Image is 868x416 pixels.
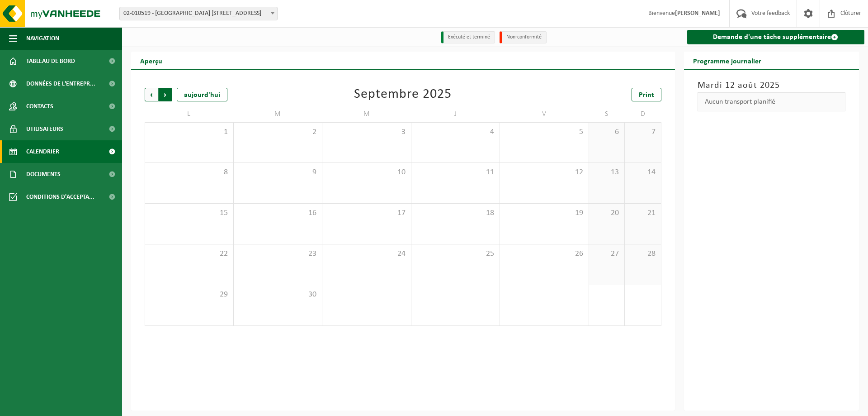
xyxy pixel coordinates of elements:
div: Septembre 2025 [354,88,452,101]
td: L [145,106,234,122]
span: 5 [505,127,584,137]
span: 28 [629,249,656,259]
span: 3 [327,127,406,137]
a: Demande d'une tâche supplémentaire [687,30,865,44]
span: Calendrier [26,140,59,163]
span: 13 [594,167,620,177]
span: 4 [416,127,495,137]
span: 2 [238,127,318,137]
span: Documents [26,163,61,186]
span: 9 [238,167,318,177]
span: Print [639,91,654,99]
h2: Programme journalier [684,52,770,69]
span: 7 [629,127,656,137]
strong: [PERSON_NAME] [675,10,720,17]
span: 02-010519 - CARREFOUR BONCELLES 612 - 4100 BONCELLES, ROUTE DU CONDROZ 16 [120,7,277,20]
td: S [589,106,625,122]
td: J [411,106,500,122]
span: 30 [238,290,318,300]
span: 19 [505,208,584,218]
span: 14 [629,167,656,177]
td: D [625,106,661,122]
span: Suivant [159,88,172,101]
h3: Mardi 12 août 2025 [698,79,846,92]
td: V [500,106,589,122]
span: 02-010519 - CARREFOUR BONCELLES 612 - 4100 BONCELLES, ROUTE DU CONDROZ 16 [119,7,278,20]
div: Aucun transport planifié [698,92,846,111]
span: 6 [594,127,620,137]
span: Utilisateurs [26,118,63,140]
li: Exécuté et terminé [441,31,495,43]
span: Conditions d'accepta... [26,186,94,208]
span: 20 [594,208,620,218]
span: Précédent [145,88,158,101]
span: Tableau de bord [26,50,75,72]
div: aujourd'hui [177,88,227,101]
span: 24 [327,249,406,259]
span: 29 [150,290,229,300]
span: 26 [505,249,584,259]
span: Contacts [26,95,53,118]
span: 16 [238,208,318,218]
li: Non-conformité [500,31,547,43]
a: Print [632,88,661,101]
span: 1 [150,127,229,137]
h2: Aperçu [131,52,171,69]
span: Données de l'entrepr... [26,72,95,95]
span: Navigation [26,27,59,50]
span: 17 [327,208,406,218]
span: 23 [238,249,318,259]
span: 8 [150,167,229,177]
span: 22 [150,249,229,259]
span: 25 [416,249,495,259]
span: 21 [629,208,656,218]
span: 15 [150,208,229,218]
span: 18 [416,208,495,218]
span: 27 [594,249,620,259]
td: M [322,106,411,122]
span: 12 [505,167,584,177]
td: M [234,106,323,122]
span: 11 [416,167,495,177]
span: 10 [327,167,406,177]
